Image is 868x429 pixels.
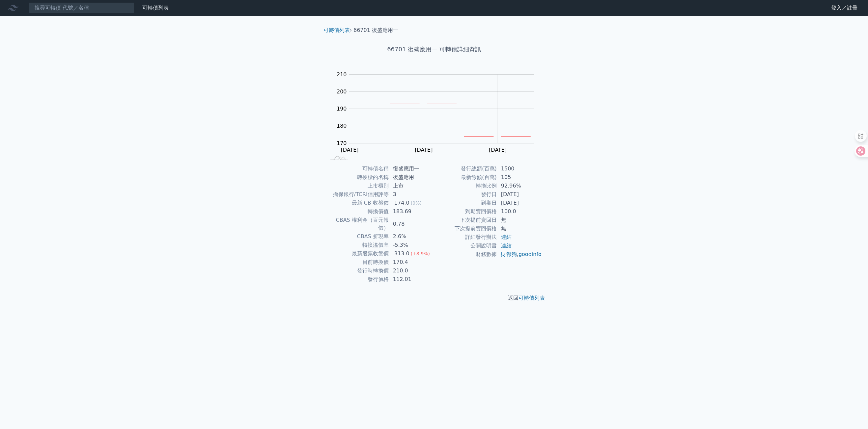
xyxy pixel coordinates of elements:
td: 下次提前賣回價格 [434,224,497,233]
td: [DATE] [497,199,542,207]
td: 112.01 [389,275,434,284]
td: 最新餘額(百萬) [434,173,497,182]
input: 搜尋可轉債 代號／名稱 [29,2,134,13]
td: 最新 CB 收盤價 [326,199,389,207]
td: 最新股票收盤價 [326,249,389,258]
div: 174.0 [393,199,411,207]
td: 復盛應用一 [389,164,434,173]
td: 復盛應用 [389,173,434,182]
td: 210.0 [389,266,434,275]
a: 登入／註冊 [826,3,863,13]
li: › [323,26,352,34]
td: 上市櫃別 [326,182,389,190]
div: 313.0 [393,250,411,258]
td: 發行價格 [326,275,389,284]
a: 可轉債列表 [323,27,350,33]
tspan: 190 [337,106,347,112]
li: 66701 復盛應用一 [353,26,398,34]
td: 92.96% [497,182,542,190]
a: 連結 [501,242,512,249]
td: 發行日 [434,190,497,199]
g: Chart [333,71,544,153]
td: 105 [497,173,542,182]
td: 3 [389,190,434,199]
td: 可轉債名稱 [326,164,389,173]
td: 轉換標的名稱 [326,173,389,182]
td: 目前轉換價 [326,258,389,266]
tspan: 200 [337,88,347,95]
td: 無 [497,216,542,224]
td: 1500 [497,164,542,173]
td: -5.3% [389,241,434,249]
td: [DATE] [497,190,542,199]
td: 上市 [389,182,434,190]
tspan: [DATE] [341,147,359,153]
td: , [497,250,542,259]
td: 擔保銀行/TCRI信用評等 [326,190,389,199]
td: 2.6% [389,232,434,241]
td: 轉換溢價率 [326,241,389,249]
td: CBAS 折現率 [326,232,389,241]
tspan: 180 [337,123,347,129]
a: 連結 [501,234,512,240]
td: 0.78 [389,216,434,232]
td: 無 [497,224,542,233]
a: 可轉債列表 [518,295,545,301]
td: 財務數據 [434,250,497,259]
td: 轉換比例 [434,182,497,190]
td: 發行總額(百萬) [434,164,497,173]
td: 183.69 [389,207,434,216]
tspan: [DATE] [415,147,433,153]
td: CBAS 權利金（百元報價） [326,216,389,232]
tspan: 170 [337,140,347,146]
tspan: 210 [337,71,347,78]
td: 發行時轉換價 [326,266,389,275]
a: goodinfo [518,251,542,257]
td: 下次提前賣回日 [434,216,497,224]
h1: 66701 復盛應用一 可轉債詳細資訊 [318,45,550,54]
td: 詳細發行辦法 [434,233,497,241]
td: 轉換價值 [326,207,389,216]
a: 財報狗 [501,251,517,257]
span: (0%) [411,200,422,206]
td: 100.0 [497,207,542,216]
td: 公開說明書 [434,241,497,250]
p: 返回 [318,294,550,302]
td: 到期賣回價格 [434,207,497,216]
iframe: Chat Widget [835,397,868,429]
td: 170.4 [389,258,434,266]
tspan: [DATE] [489,147,507,153]
td: 到期日 [434,199,497,207]
a: 可轉債列表 [142,5,169,11]
span: (+8.9%) [411,251,430,256]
